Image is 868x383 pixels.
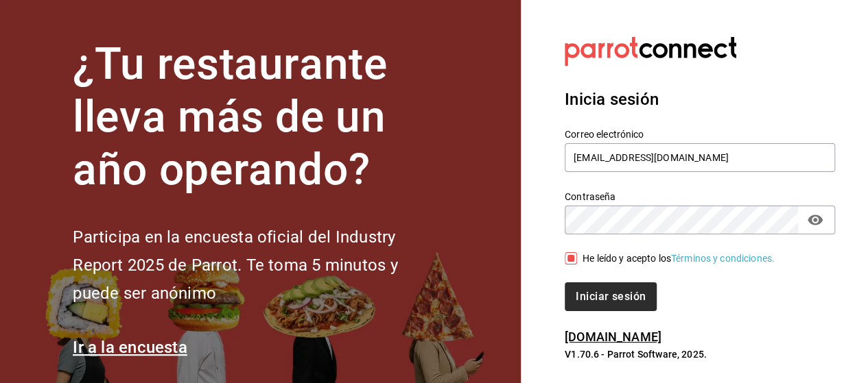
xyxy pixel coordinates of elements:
label: Correo electrónico [565,129,835,139]
button: Iniciar sesión [565,282,657,311]
p: V1.70.6 - Parrot Software, 2025. [565,347,835,361]
a: [DOMAIN_NAME] [565,330,661,344]
button: passwordField [804,208,827,232]
input: Ingresa tu correo electrónico [565,143,835,172]
h2: Participa en la encuesta oficial del Industry Report 2025 de Parrot. Te toma 5 minutos y puede se... [73,223,443,307]
div: He leído y acepto los [583,251,775,266]
h3: Inicia sesión [565,87,835,112]
label: Contraseña [565,192,835,201]
a: Términos y condiciones. [671,253,775,264]
h1: ¿Tu restaurante lleva más de un año operando? [73,38,443,196]
a: Ir a la encuesta [73,338,187,357]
